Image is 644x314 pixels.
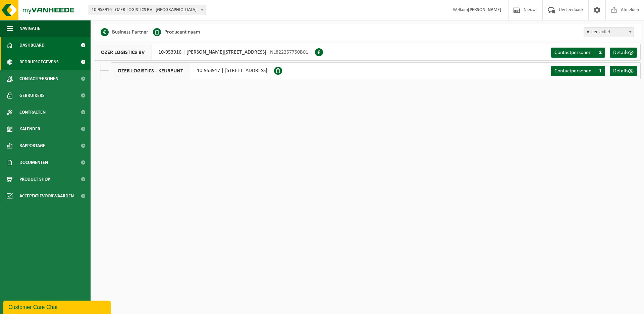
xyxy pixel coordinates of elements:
[19,104,46,121] span: Contracten
[610,66,637,76] a: Details
[89,5,206,15] span: 10-953916 - OZER LOGISTICS BV - ROTTERDAM
[153,27,200,37] li: Producent naam
[94,44,315,61] div: 10-953916 | [PERSON_NAME][STREET_ADDRESS] |
[551,66,605,76] a: Contactpersonen 1
[19,37,45,54] span: Dashboard
[613,50,628,55] span: Details
[613,68,628,74] span: Details
[89,5,206,15] span: 10-953916 - OZER LOGISTICS BV - ROTTERDAM
[19,154,48,171] span: Documenten
[584,27,634,37] span: Alleen actief
[19,70,58,87] span: Contactpersonen
[551,48,605,58] a: Contactpersonen 2
[610,48,637,58] a: Details
[270,50,308,55] span: NL822257750B01
[19,54,59,70] span: Bedrijfsgegevens
[595,66,605,76] span: 1
[595,48,605,58] span: 2
[554,68,591,74] span: Contactpersonen
[19,171,50,188] span: Product Shop
[19,137,45,154] span: Rapportage
[19,87,45,104] span: Gebruikers
[111,62,274,79] div: 10-953917 | [STREET_ADDRESS]
[19,20,40,37] span: Navigatie
[94,44,152,60] span: OZER LOGISTICS BV
[554,50,591,55] span: Contactpersonen
[468,7,501,12] strong: [PERSON_NAME]
[19,121,40,137] span: Kalender
[3,299,112,314] iframe: chat widget
[584,27,634,37] span: Alleen actief
[111,63,190,79] span: OZER LOGISTICS - KEURPUNT
[101,27,148,37] li: Business Partner
[19,188,74,204] span: Acceptatievoorwaarden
